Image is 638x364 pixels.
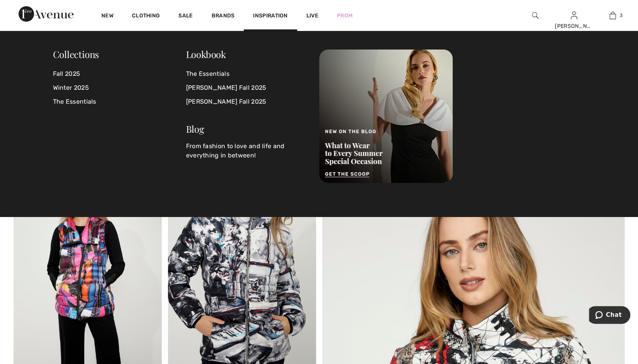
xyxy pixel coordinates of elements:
a: Winter 2025 [53,81,186,95]
span: Collections [53,48,99,60]
a: Blog [186,123,204,135]
a: Sign In [571,12,577,19]
a: The Essentials [53,95,186,109]
a: Brands [212,12,235,21]
img: search the website [532,11,539,20]
a: Clothing [132,12,160,21]
span: Inspiration [253,12,287,21]
a: Fall 2025 [53,67,186,81]
a: Sale [178,12,193,21]
span: 3 [620,12,623,19]
p: From fashion to love and life and everything in between! [186,142,310,160]
iframe: Opens a widget where you can chat to one of our agents [589,306,630,325]
a: New [101,12,113,21]
img: 1ère Avenue [19,6,74,22]
img: My Info [571,11,577,20]
div: [PERSON_NAME] [555,22,593,30]
a: [PERSON_NAME] Fall 2025 [186,95,310,109]
a: The Essentials [186,67,310,81]
img: My Bag [609,11,616,20]
a: New on the Blog [319,112,453,120]
a: Prom [337,12,352,20]
img: New on the Blog [319,50,453,183]
a: Lookbook [186,48,226,60]
a: [PERSON_NAME] Fall 2025 [186,81,310,95]
a: Live [306,12,318,20]
a: 3 [594,11,631,20]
